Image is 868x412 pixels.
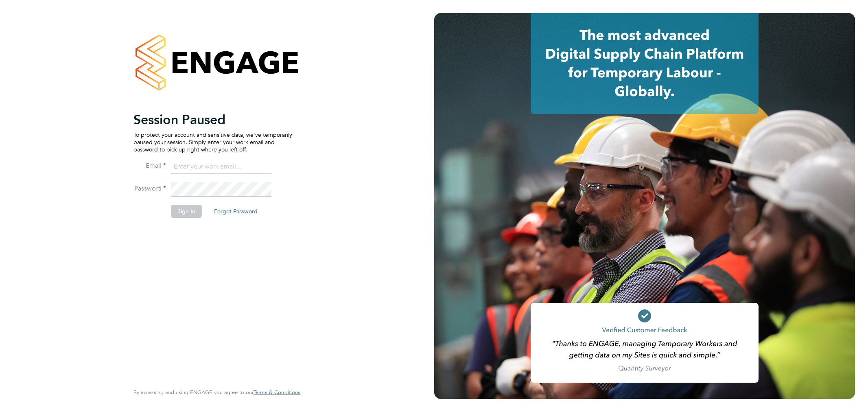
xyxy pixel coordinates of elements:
[208,205,264,218] button: Forgot Password
[133,389,300,396] span: By accessing and using ENGAGE you agree to our
[133,162,166,170] label: Email
[254,389,300,396] a: Terms & Conditions
[133,184,166,193] label: Password
[171,205,202,218] button: Sign In
[133,112,292,128] h2: Session Paused
[133,131,292,153] p: To protect your account and sensitive data, we've temporarily paused your session. Simply enter y...
[171,160,271,174] input: Enter your work email...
